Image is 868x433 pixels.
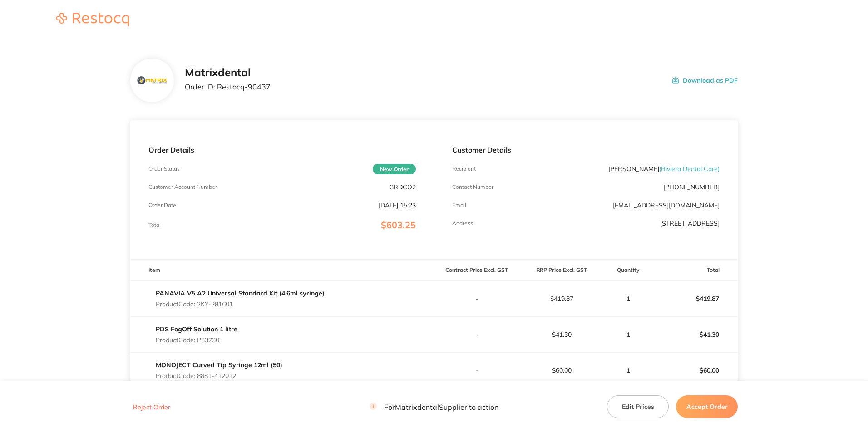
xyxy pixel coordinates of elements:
[185,66,271,79] h2: Matrixdental
[130,260,434,281] th: Item
[47,13,138,26] img: Restocq logo
[379,202,416,209] p: [DATE] 15:23
[148,166,180,172] p: Order Status
[390,183,416,191] p: 3RDCO2
[185,83,271,91] p: Order ID: Restocq- 90437
[452,184,493,190] p: Contact Number
[653,288,737,310] p: $419.87
[659,165,720,173] span: ( Riviera Dental Care )
[434,295,518,302] p: -
[381,219,416,231] span: $603.25
[452,202,468,208] p: Emaill
[519,295,603,302] p: $419.87
[130,403,173,411] button: Reject Order
[519,260,604,281] th: RRP Price Excl. GST
[613,201,720,209] a: [EMAIL_ADDRESS][DOMAIN_NAME]
[660,220,720,227] p: [STREET_ADDRESS]
[373,164,416,174] span: New Order
[434,367,518,374] p: -
[604,260,653,281] th: Quantity
[605,367,652,374] p: 1
[605,295,652,302] p: 1
[452,146,720,154] p: Customer Details
[156,300,325,308] p: Product Code: 2KY-281601
[434,331,518,338] p: -
[156,372,282,379] p: Product Code: 8881-412012
[452,166,476,172] p: Recipient
[156,336,237,344] p: Product Code: P33730
[676,395,738,418] button: Accept Order
[156,325,237,333] a: PDS FogOff Solution 1 litre
[156,361,282,369] a: MONOJECT Curved Tip Syringe 12ml (50)
[605,331,652,338] p: 1
[434,260,519,281] th: Contract Price Excl. GST
[607,395,669,418] button: Edit Prices
[148,202,176,208] p: Order Date
[370,403,498,411] p: For Matrixdental Supplier to action
[148,222,161,228] p: Total
[653,260,738,281] th: Total
[672,66,738,94] button: Download as PDF
[608,165,720,172] p: [PERSON_NAME]
[156,289,325,297] a: PANAVIA V5 A2 Universal Standard Kit (4.6ml syringe)
[653,359,737,381] p: $60.00
[47,13,138,28] a: Restocq logo
[137,77,167,85] img: c2YydnlvZQ
[663,183,720,191] p: [PHONE_NUMBER]
[653,324,737,345] p: $41.30
[452,220,473,226] p: Address
[148,146,416,154] p: Order Details
[519,367,603,374] p: $60.00
[148,184,217,190] p: Customer Account Number
[519,331,603,338] p: $41.30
